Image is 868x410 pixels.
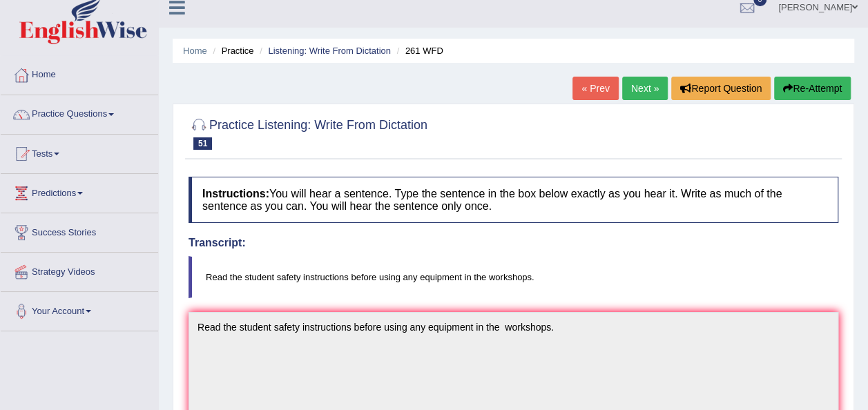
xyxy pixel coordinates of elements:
[774,77,851,100] button: Re-Attempt
[1,135,158,169] a: Tests
[189,177,838,223] h4: You will hear a sentence. Type the sentence in the box below exactly as you hear it. Write as muc...
[202,188,269,199] b: Instructions:
[183,46,207,56] a: Home
[671,77,771,100] button: Report Question
[572,77,618,100] a: « Prev
[1,253,158,287] a: Strategy Videos
[1,292,158,326] a: Your Account
[193,137,212,150] span: 51
[189,256,838,298] blockquote: Read the student safety instructions before using any equipment in the workshops.
[209,44,253,57] li: Practice
[268,46,391,56] a: Listening: Write From Dictation
[1,56,158,90] a: Home
[189,237,838,249] h4: Transcript:
[1,174,158,208] a: Predictions
[1,213,158,248] a: Success Stories
[189,115,427,150] h2: Practice Listening: Write From Dictation
[394,44,443,57] li: 261 WFD
[622,77,668,100] a: Next »
[1,95,158,130] a: Practice Questions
